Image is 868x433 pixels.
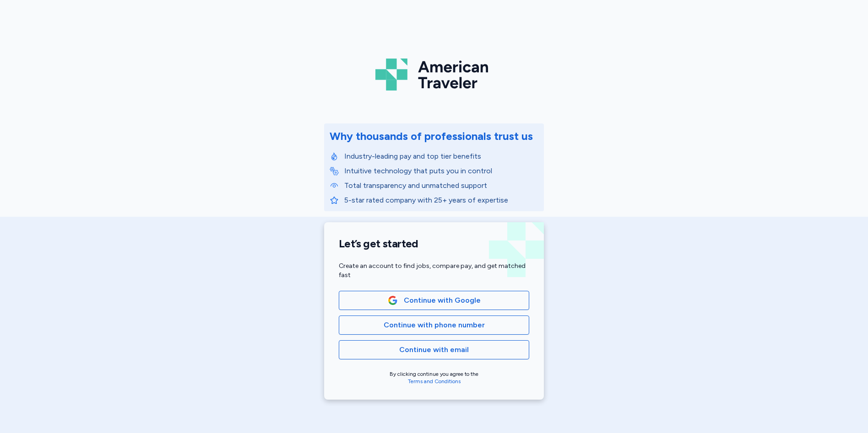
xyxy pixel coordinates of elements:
a: Terms and Conditions [408,378,461,385]
p: 5-star rated company with 25+ years of expertise [344,195,538,206]
span: Continue with phone number [384,320,485,331]
h1: Let’s get started [339,237,529,251]
img: Logo [375,55,493,94]
span: Continue with email [399,344,469,355]
div: By clicking continue you agree to the [339,370,529,385]
p: Industry-leading pay and top tier benefits [344,151,538,162]
p: Total transparency and unmatched support [344,180,538,191]
span: Continue with Google [404,295,481,306]
div: Why thousands of professionals trust us [330,129,533,144]
button: Continue with email [339,340,529,359]
button: Continue with phone number [339,315,529,335]
div: Create an account to find jobs, compare pay, and get matched fast [339,262,529,280]
p: Intuitive technology that puts you in control [344,166,538,176]
button: Google LogoContinue with Google [339,291,529,310]
img: Google Logo [388,295,398,305]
